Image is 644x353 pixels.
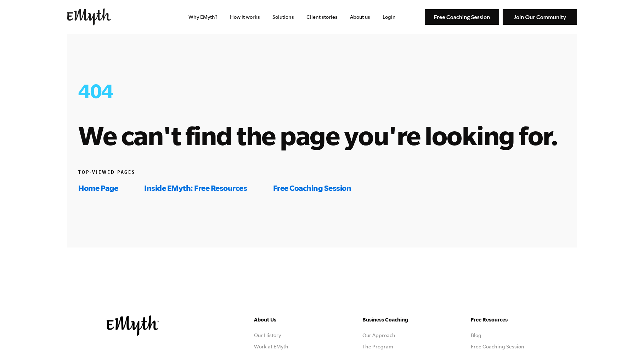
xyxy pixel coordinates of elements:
[78,170,566,177] h6: TOP-VIEWED PAGES
[67,8,111,25] img: EMyth
[362,315,429,324] h5: Business Coaching
[362,332,395,338] a: Our Approach
[425,9,499,25] img: Free Coaching Session
[273,183,351,192] a: Free Coaching Session
[471,344,524,349] a: Free Coaching Session
[78,183,118,192] a: Home Page
[107,315,159,336] img: EMyth
[254,332,281,338] a: Our History
[254,315,321,324] h5: About Us
[503,9,577,25] img: Join Our Community
[78,120,566,151] h1: We can't find the page you're looking for.
[254,344,288,349] a: Work at EMyth
[471,315,537,324] h5: Free Resources
[144,183,247,192] a: Inside EMyth: Free Resources
[471,332,481,338] a: Blog
[78,80,113,102] span: 404
[362,344,393,349] a: The Program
